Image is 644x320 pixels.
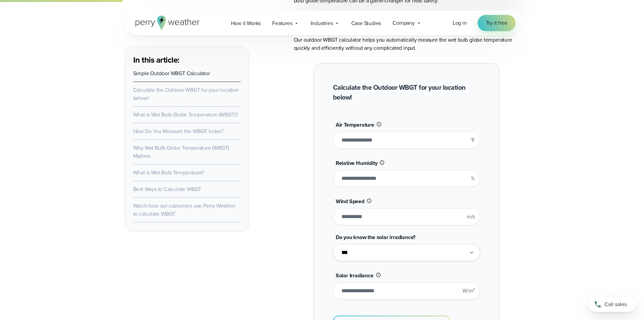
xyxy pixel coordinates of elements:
[604,300,627,308] span: Call sales
[133,111,238,119] a: What is Wet Bulb Globe Temperature (WBGT)?
[478,15,516,31] a: Try it free
[272,19,292,27] span: Features
[336,197,364,205] span: Wind Speed
[133,86,239,102] a: Calculate the Outdoor WBGT for your location below!
[133,69,210,77] a: Simple Outdoor WBGT Calculator
[231,19,261,27] span: How it Works
[336,159,378,167] span: Relative Humidity
[333,83,480,102] h2: Calculate the Outdoor WBGT for your location below!
[336,233,415,241] span: Do you know the solar irradiance?
[133,169,204,176] a: What is Wet Bulb Temperature?
[453,19,467,27] a: Log in
[351,19,381,27] span: Case Studies
[486,19,507,27] span: Try it free
[133,127,223,135] a: How Do You Measure the WBGT Index?
[336,272,374,279] span: Solar Irradiance
[133,202,236,218] a: Watch how our customers use Perry Weather to calculate WBGT
[336,121,374,129] span: Air Temperature
[311,19,333,27] span: Industries
[345,16,387,30] a: Case Studies
[133,55,241,65] h3: In this article:
[225,16,267,30] a: How it Works
[294,36,520,52] p: Our outdoor WBGT calculator helps you automatically measure the wet bulb globe temperature quickl...
[133,144,230,160] a: Why Wet Bulb Globe Temperature (WBGT) Matters
[589,297,636,312] a: Call sales
[392,19,415,27] span: Company
[133,185,201,193] a: Best Ways to Calculate WBGT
